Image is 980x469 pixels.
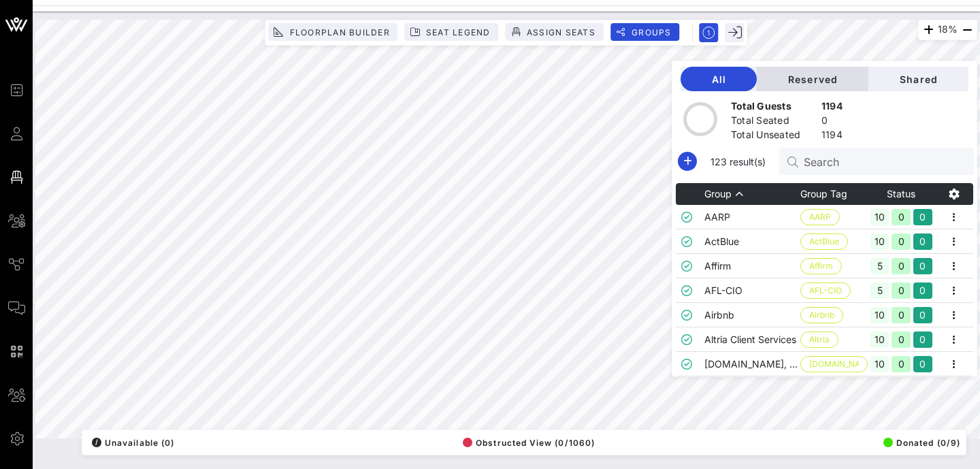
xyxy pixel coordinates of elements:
th: Group: Sorted ascending. Activate to sort descending. [704,183,800,205]
button: Obstructed View (0/1060) [459,433,595,452]
div: 0 [892,331,911,348]
span: [DOMAIN_NAME], Inc. [809,357,859,372]
div: 0 [913,356,932,372]
div: 10 [870,356,889,372]
div: 0 [892,282,911,299]
span: Airbnb [809,308,834,323]
span: Altria [809,332,830,347]
div: / [92,438,101,447]
span: Assign Seats [526,27,595,37]
button: All [681,67,757,91]
td: Affirm [704,254,800,278]
div: 10 [870,233,889,250]
span: Affirm [809,259,833,274]
div: 0 [892,307,911,323]
div: 1194 [821,99,843,116]
th: Group Tag [800,183,868,205]
div: Total Guests [731,99,816,116]
button: Groups [610,23,680,41]
button: Assign Seats [506,23,604,41]
div: 1194 [821,128,843,145]
span: Donated (0/9) [883,438,960,448]
button: /Unavailable (0) [88,433,174,452]
div: 0 [892,258,911,274]
span: Floorplan Builder [289,27,389,37]
span: Unavailable (0) [92,438,174,448]
div: 0 [913,282,932,299]
button: Shared [868,67,968,91]
td: ActBlue [704,229,800,254]
td: Airbnb [704,303,800,327]
div: 0 [913,307,932,323]
span: Reserved [768,74,857,85]
span: Groups [631,27,672,37]
div: 10 [870,331,889,348]
div: 5 [870,258,889,274]
div: 0 [913,209,932,225]
td: [DOMAIN_NAME], Inc. [704,352,800,376]
div: 18% [918,20,977,40]
span: All [691,74,746,85]
div: 0 [913,258,932,274]
td: AARP [704,205,800,229]
td: Altria Client Services [704,327,800,352]
span: AARP [809,210,831,225]
button: Reserved [757,67,868,91]
div: 10 [870,307,889,323]
div: 0 [913,233,932,250]
span: Seat Legend [425,27,491,37]
span: 123 result(s) [705,155,771,169]
div: 0 [892,209,911,225]
div: 0 [913,331,932,348]
div: 10 [870,209,889,225]
button: Seat Legend [405,23,499,41]
span: Group Tag [800,188,847,199]
div: Total Seated [731,114,816,131]
td: AFL-CIO [704,278,800,303]
div: Total Unseated [731,128,816,145]
span: ActBlue [809,234,839,249]
div: 0 [821,114,843,131]
th: Status [868,183,935,205]
span: AFL-CIO [809,283,842,298]
span: Shared [879,74,958,85]
span: Obstructed View (0/1060) [463,438,595,448]
button: Donated (0/9) [879,433,960,452]
div: 5 [870,282,889,299]
div: 0 [892,356,911,372]
div: 0 [892,233,911,250]
span: Group [704,188,732,199]
button: Floorplan Builder [268,23,397,41]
